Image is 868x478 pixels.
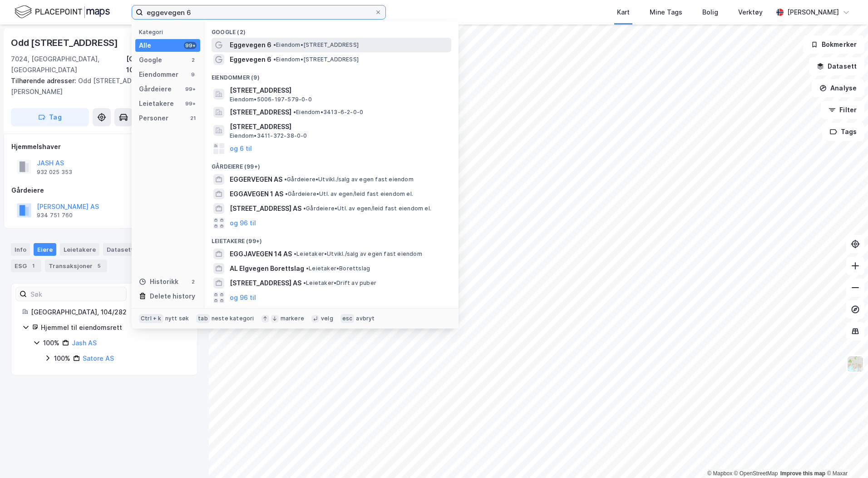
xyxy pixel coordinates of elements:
a: Satore AS [83,354,114,362]
div: 100% [54,353,70,364]
span: • [293,109,296,115]
span: • [306,265,309,272]
button: Bokmerker [803,35,864,54]
div: [GEOGRAPHIC_DATA], 104/282 [31,307,187,318]
div: tab [196,314,210,323]
span: • [294,250,296,257]
button: Filter [821,101,864,119]
span: Gårdeiere • Utl. av egen/leid fast eiendom el. [303,205,431,212]
div: 2 [189,56,197,64]
div: Leietakere (99+) [204,230,459,247]
span: [STREET_ADDRESS] [230,121,448,132]
div: Eiendommer [139,69,178,80]
span: Eiendom • 5006-197-579-0-0 [230,96,312,103]
button: og 96 til [230,292,256,303]
div: 5 [94,261,104,270]
div: Eiere [34,243,56,256]
span: Eiendom • 3411-372-38-0-0 [230,132,307,139]
span: [STREET_ADDRESS] AS [230,278,301,289]
a: Mapbox [707,470,732,477]
div: 934 751 760 [37,212,73,219]
span: [STREET_ADDRESS] [230,107,291,118]
div: Kategori [139,29,200,35]
div: [PERSON_NAME] [787,7,839,18]
div: Verktøy [738,7,763,18]
div: Leietakere [60,243,99,256]
div: 7024, [GEOGRAPHIC_DATA], [GEOGRAPHIC_DATA] [11,54,126,75]
div: Transaksjoner [45,259,107,272]
input: Søk på adresse, matrikkel, gårdeiere, leietakere eller personer [143,5,375,19]
div: 100% [43,338,59,349]
span: EGGAVEGEN 1 AS [230,189,283,199]
a: OpenStreetMap [734,470,778,477]
span: • [273,56,276,63]
div: Gårdeiere [139,84,172,95]
span: Gårdeiere • Utl. av egen/leid fast eiendom el. [285,190,413,198]
span: EGGJAVEGEN 14 AS [230,249,292,259]
img: logo.f888ab2527a4732fd821a326f86c7f29.svg [15,4,110,20]
span: EGGERVEGEN AS [230,174,282,185]
div: Eiendommer (9) [204,67,459,83]
div: 99+ [184,85,197,93]
button: og 96 til [230,218,256,229]
iframe: Chat Widget [823,434,868,478]
a: Jash AS [72,339,97,347]
span: [STREET_ADDRESS] [230,85,448,96]
div: Google (2) [204,21,459,38]
span: • [284,176,287,183]
div: esc [340,314,355,323]
div: ESG [11,259,41,272]
span: Tilhørende adresser: [11,77,78,85]
div: Personer (21) [204,305,459,321]
div: 99+ [184,100,197,107]
span: Eiendom • [STREET_ADDRESS] [273,41,359,49]
div: Mine Tags [650,7,682,18]
div: 21 [189,115,197,122]
div: Odd [STREET_ADDRESS] [11,35,120,50]
span: [STREET_ADDRESS] AS [230,203,301,214]
div: Personer [139,113,168,124]
div: Leietakere [139,98,174,109]
span: AL Elgvegen Borettslag [230,263,304,274]
button: Tags [822,123,864,141]
div: Info [11,243,30,256]
div: Delete history [150,291,195,302]
span: Gårdeiere • Utvikl./salg av egen fast eiendom [284,176,414,183]
div: 2 [189,278,197,285]
img: Z [847,355,864,373]
input: Søk [27,287,126,301]
div: Gårdeiere [11,185,197,196]
span: • [285,190,288,197]
span: Eggevegen 6 [230,40,271,50]
span: • [273,41,276,48]
a: Improve this map [780,470,825,477]
div: Alle [139,40,151,51]
div: Ctrl + k [139,314,163,323]
span: • [303,279,306,286]
div: Odd [STREET_ADDRESS][PERSON_NAME] [11,75,191,97]
div: nytt søk [165,315,189,322]
div: Historikk [139,276,178,287]
div: 1 [29,261,38,270]
div: Gårdeiere (99+) [204,156,459,172]
div: avbryt [356,315,375,322]
div: [GEOGRAPHIC_DATA], 104/282 [126,54,198,75]
div: Google [139,55,162,65]
div: Bolig [702,7,718,18]
span: Eiendom • 3413-6-2-0-0 [293,109,363,116]
button: og 6 til [230,143,252,154]
button: Datasett [809,57,864,75]
span: • [303,205,306,212]
div: Hjemmelshaver [11,141,197,152]
div: velg [321,315,333,322]
div: markere [281,315,304,322]
span: Eiendom • [STREET_ADDRESS] [273,56,359,63]
span: Leietaker • Drift av puber [303,279,376,287]
div: 9 [189,71,197,78]
span: Eggevegen 6 [230,54,271,65]
span: Leietaker • Borettslag [306,265,370,272]
div: neste kategori [212,315,254,322]
div: Hjemmel til eiendomsrett [41,322,187,333]
div: 932 025 353 [37,169,72,176]
div: Kart [617,7,630,18]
